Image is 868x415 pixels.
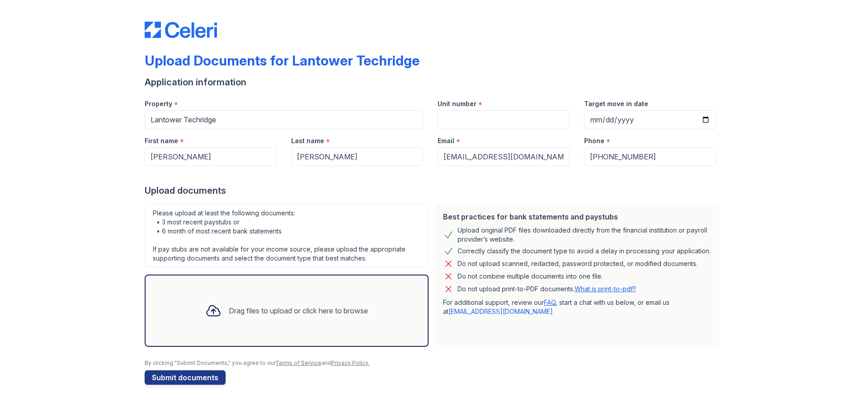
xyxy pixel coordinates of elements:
[458,258,698,269] div: Do not upload scanned, redacted, password protected, or modified documents.
[584,99,648,108] label: Target move in date
[145,99,172,108] label: Property
[438,136,454,145] label: Email
[229,305,368,316] div: Drag files to upload or click here to browse
[584,136,604,145] label: Phone
[458,271,603,282] div: Do not combine multiple documents into one file.
[448,308,553,315] a: [EMAIL_ADDRESS][DOMAIN_NAME]
[145,184,723,197] div: Upload documents
[145,22,217,38] img: CE_Logo_Blue-a8612792a0a2168367f1c8372b55b34899dd931a85d93a1a3d3e32e68fde9ad4.png
[443,298,712,316] p: For additional support, review our , start a chat with us below, or email us at
[438,99,476,108] label: Unit number
[145,52,420,69] div: Upload Documents for Lantower Techridge
[291,136,324,145] label: Last name
[458,284,636,294] p: Do not upload print-to-PDF documents.
[145,136,178,145] label: First name
[544,298,556,306] a: FAQ
[145,76,723,89] div: Application information
[458,246,711,256] div: Correctly classify the document type to avoid a delay in processing your application.
[575,285,636,293] a: What is print-to-pdf?
[145,359,723,367] div: By clicking "Submit Documents," you agree to our and
[145,370,226,385] button: Submit documents
[145,204,429,267] div: Please upload at least the following documents: • 3 most recent paystubs or • 6 month of most rec...
[275,359,321,366] a: Terms of Service
[458,226,712,244] div: Upload original PDF files downloaded directly from the financial institution or payroll provider’...
[331,359,369,366] a: Privacy Policy.
[443,211,712,222] div: Best practices for bank statements and paystubs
